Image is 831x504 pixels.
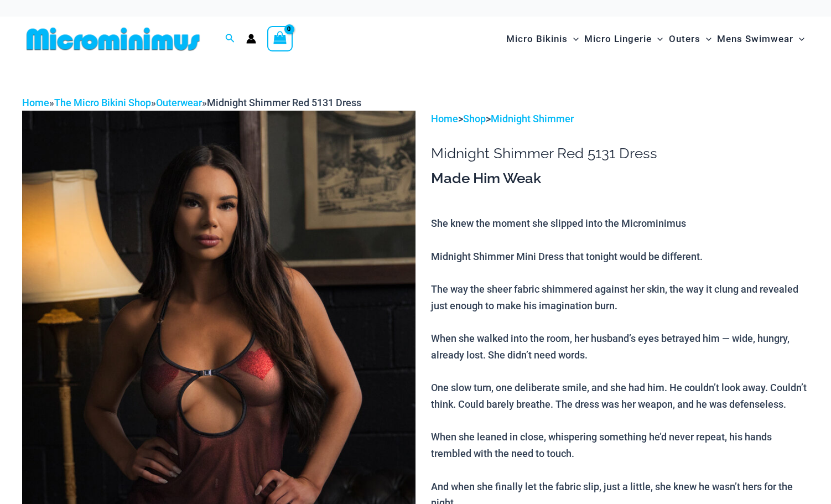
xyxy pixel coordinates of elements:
span: Micro Lingerie [584,25,652,53]
span: Menu Toggle [568,25,579,53]
a: Home [431,113,458,124]
nav: Site Navigation [502,20,809,58]
span: Midnight Shimmer Red 5131 Dress [207,97,361,108]
span: Menu Toggle [700,25,711,53]
a: Midnight Shimmer [491,113,574,124]
a: Micro LingerieMenu ToggleMenu Toggle [581,22,666,56]
p: > > [431,111,809,127]
img: MM SHOP LOGO FLAT [22,27,204,51]
h1: Midnight Shimmer Red 5131 Dress [431,145,809,162]
a: Home [22,97,49,108]
span: » » » [22,97,361,108]
a: Shop [463,113,486,124]
a: The Micro Bikini Shop [54,97,151,108]
span: Micro Bikinis [506,25,568,53]
span: Menu Toggle [652,25,663,53]
a: View Shopping Cart, empty [267,26,293,51]
span: Mens Swimwear [717,25,793,53]
a: OutersMenu ToggleMenu Toggle [666,22,714,56]
a: Search icon link [225,32,235,46]
a: Account icon link [246,34,256,44]
span: Menu Toggle [793,25,804,53]
span: Outers [669,25,700,53]
h3: Made Him Weak [431,169,809,188]
a: Outerwear [156,97,202,108]
a: Mens SwimwearMenu ToggleMenu Toggle [714,22,807,56]
a: Micro BikinisMenu ToggleMenu Toggle [503,22,581,56]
